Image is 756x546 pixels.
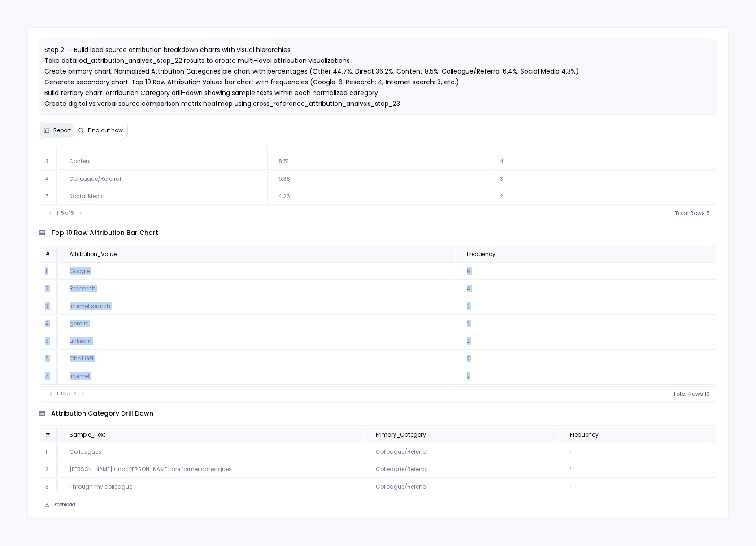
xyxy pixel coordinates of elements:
td: I know [PERSON_NAME] and [PERSON_NAME] :) [59,386,455,402]
td: 6 [456,263,716,280]
td: 3 [456,298,716,315]
td: 2 [489,188,716,205]
td: [PERSON_NAME] and [PERSON_NAME] are former colleagues. [59,461,364,478]
span: Frequency [467,251,495,258]
td: Internet search [59,298,455,315]
td: Colleague/Referral [58,171,267,187]
td: Through my colleague [59,479,364,495]
td: 4 [40,316,58,332]
span: Primary_Category [376,431,426,438]
td: 8 [40,386,58,402]
td: 7 [40,368,58,385]
span: 5 [706,210,710,217]
td: 5 [40,333,58,350]
td: 1 [456,386,716,402]
td: 1 [40,444,58,460]
td: Colleagues [59,444,364,460]
td: 3 [489,171,716,187]
td: 1 [559,479,717,495]
td: Colleague/Referral [365,479,557,495]
td: Content [58,153,267,170]
td: 1 [559,444,717,460]
button: Download [39,498,81,511]
td: 3 [40,479,58,495]
td: 4.26 [267,188,487,205]
td: Internet [59,368,455,385]
td: gemini [59,316,455,332]
td: 1 [40,263,58,280]
td: 2 [40,461,58,478]
span: top 10 raw attribution bar chart [51,228,158,238]
td: 6.38 [267,171,487,187]
td: Chat GPI [59,351,455,367]
span: Total Rows: [675,210,706,217]
span: Attribution_Value [70,251,117,258]
span: # [45,250,50,258]
td: Colleague/Referral [365,444,557,460]
span: # [45,431,50,438]
span: Frequency [570,431,599,438]
td: 4 [40,171,57,187]
td: 2 [456,351,716,367]
td: Google [59,263,455,280]
span: Step 2 → Build lead source attribution breakdown charts with visual hierarchies Take detailed_att... [44,45,579,130]
td: 2 [456,333,716,350]
button: Find out how [74,123,126,138]
td: Colleague/Referral [365,461,557,478]
td: 8.51 [267,153,487,170]
td: 6 [40,351,58,367]
td: 2 [456,316,716,332]
span: Total Rows: [673,390,704,398]
span: 10 [704,390,710,398]
td: Social Media [58,188,267,205]
td: 1 [559,461,717,478]
span: Sample_Text [70,431,105,438]
td: 3 [40,153,57,170]
button: Report [40,123,74,138]
span: Download [52,502,75,508]
td: 2 [40,281,58,297]
td: 2 [456,368,716,385]
td: 4 [456,281,716,297]
td: 3 [40,298,58,315]
span: attribution category drill down [51,409,153,418]
td: 4 [489,153,716,170]
span: Find out how [88,127,123,134]
span: 1-10 of 10 [57,390,77,398]
td: Research [59,281,455,297]
span: Report [53,127,71,134]
td: 5 [40,188,57,205]
span: 1-5 of 5 [57,210,74,217]
td: Linkedin [59,333,455,350]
